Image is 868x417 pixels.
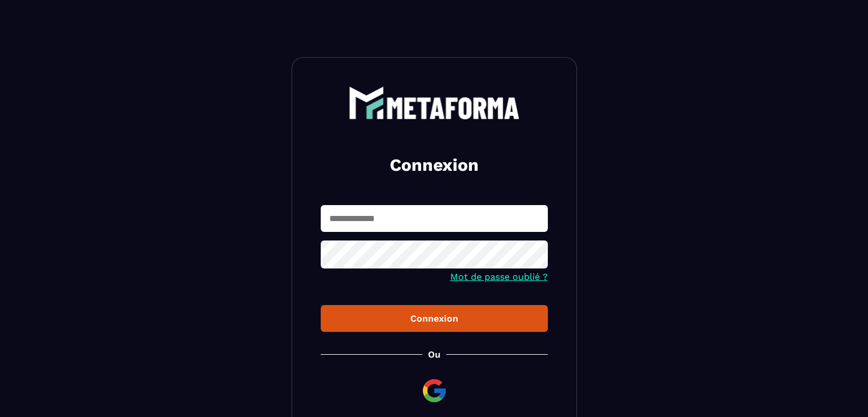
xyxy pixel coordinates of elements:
button: Connexion [321,305,548,332]
p: Ou [428,349,441,360]
a: logo [321,86,548,119]
div: Connexion [330,313,539,324]
img: logo [349,86,520,119]
img: google [421,377,448,404]
a: Mot de passe oublié ? [450,271,548,282]
h2: Connexion [334,154,534,177]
